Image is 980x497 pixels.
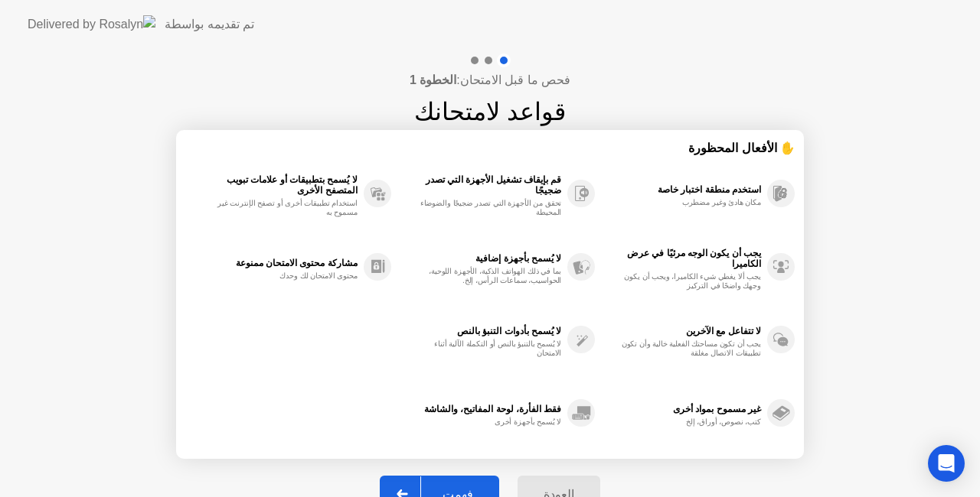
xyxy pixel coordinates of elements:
h4: فحص ما قبل الامتحان: [410,71,570,89]
div: محتوى الامتحان لك وحدك [213,271,358,281]
div: بما في ذلك الهواتف الذكية، الأجهزة اللوحية، الحواسيب، سماعات الرأس، إلخ. [416,267,561,285]
div: استخدام تطبيقات أخرى أو تصفح الإنترنت غير مسموح به [213,199,358,217]
div: فقط الفأرة، لوحة المفاتيح، والشاشة [399,404,562,414]
div: تحقق من الأجهزة التي تصدر ضجيجًا والضوضاء المحيطة [416,199,561,217]
div: مشاركة محتوى الامتحان ممنوعة [193,258,358,268]
div: لا يُسمح بتطبيقات أو علامات تبويب المتصفح الأخرى [193,174,358,196]
div: ✋ الأفعال المحظورة [185,139,795,157]
div: استخدم منطقة اختبار خاصة [603,184,761,195]
div: يجب أن تكون مساحتك الفعلية خالية وأن تكون تطبيقات الاتصال مغلقة [616,339,761,358]
div: لا يُسمح بأجهزة إضافية [399,253,562,264]
div: لا تتفاعل مع الآخرين [603,326,761,336]
img: Delivered by Rosalyn [28,15,155,33]
div: مكان هادئ وغير مضطرب [616,198,761,207]
div: لا يُسمح بالتنبؤ بالنص أو التكملة الآلية أثناء الامتحان [416,339,561,358]
h1: قواعد لامتحانك [414,93,566,130]
b: الخطوة 1 [410,73,456,86]
div: كتب، نصوص، أوراق، إلخ [616,417,761,427]
div: قم بإيقاف تشغيل الأجهزة التي تصدر ضجيجًا [399,174,562,196]
div: لا يُسمح بأجهزة أخرى [416,417,561,427]
div: غير مسموح بمواد أخرى [603,404,761,414]
div: يجب أن يكون الوجه مرئيًا في عرض الكاميرا [603,248,761,269]
div: لا يُسمح بأدوات التنبؤ بالنص [399,326,562,336]
div: Open Intercom Messenger [928,445,965,482]
div: يجب ألا يغطي شيء الكاميرا، ويجب أن يكون وجهك واضحًا في التركيز [616,272,761,291]
div: تم تقديمه بواسطة [165,15,254,34]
